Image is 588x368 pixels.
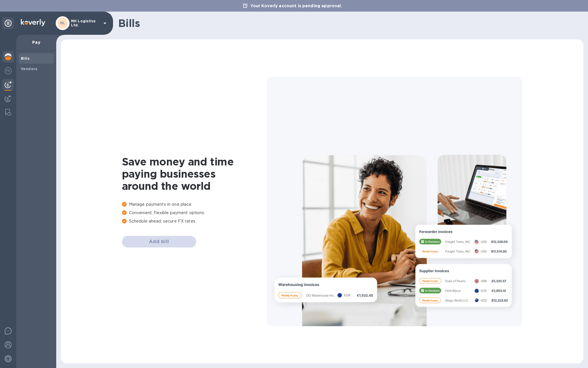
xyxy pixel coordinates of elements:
img: Logo [21,19,45,26]
p: Pay [21,39,52,45]
b: ML [60,21,65,25]
p: Manage payments in one place. [122,201,267,207]
h1: Save money and time paying businesses around the world [122,156,267,192]
b: Bills [21,56,30,61]
img: Foreign exchange [5,67,12,74]
div: Unpin categories [2,17,14,29]
p: MH Logistics Ltd. [71,19,100,27]
b: Vendors [21,67,38,71]
h1: Bills [118,17,579,29]
p: Schedule ahead, secure FX rates. [122,218,267,224]
p: Your Koverly account is pending approval. [247,3,345,9]
p: Convenient, flexible payment options. [122,210,267,216]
